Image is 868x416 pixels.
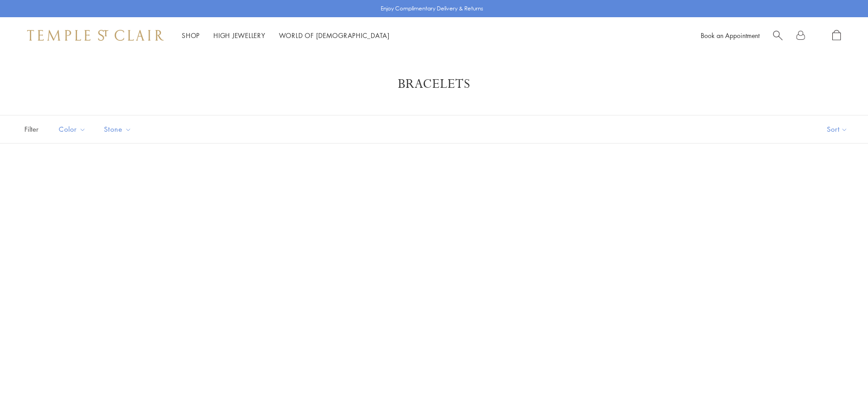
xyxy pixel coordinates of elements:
button: Stone [97,119,138,139]
nav: Main navigation [182,30,390,41]
p: Enjoy Complimentary Delivery & Returns [381,4,483,13]
a: Open Shopping Bag [832,30,841,41]
img: Temple St. Clair [27,30,164,41]
a: ShopShop [182,31,200,40]
a: High JewelleryHigh Jewellery [213,31,265,40]
h1: Bracelets [36,76,832,92]
a: Book an Appointment [701,31,759,40]
button: Color [52,119,93,139]
a: World of [DEMOGRAPHIC_DATA]World of [DEMOGRAPHIC_DATA] [279,31,390,40]
span: Color [54,124,93,135]
a: Search [773,30,783,41]
span: Stone [99,124,138,135]
button: Show sort by [807,115,868,143]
